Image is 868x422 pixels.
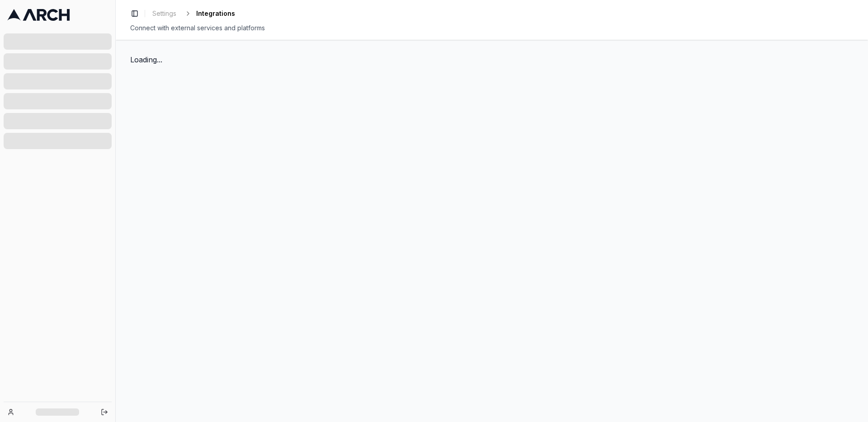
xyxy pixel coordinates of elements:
[152,9,176,18] span: Settings
[149,7,180,20] a: Settings
[130,54,854,65] div: Loading...
[196,9,235,18] span: Integrations
[130,23,854,33] div: Connect with external services and platforms
[98,406,111,418] button: Log out
[149,7,235,20] nav: breadcrumb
